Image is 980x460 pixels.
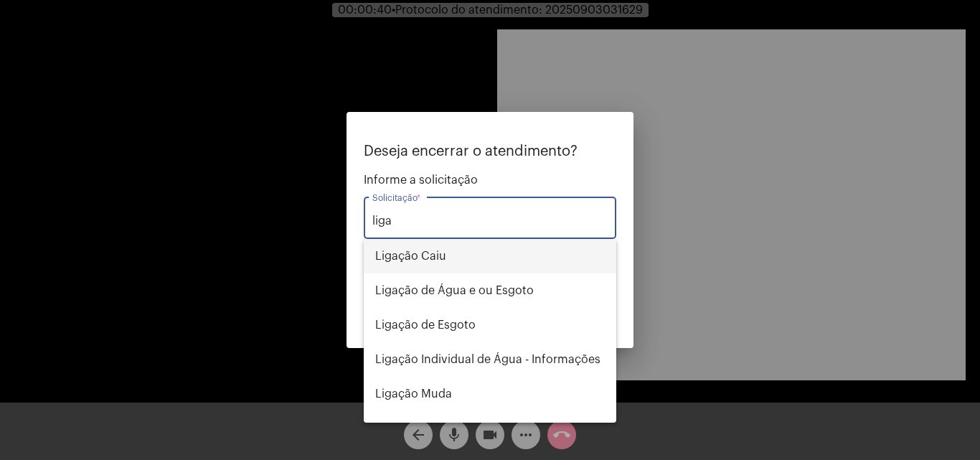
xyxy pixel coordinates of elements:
p: Deseja encerrar o atendimento? [364,144,616,159]
span: Religação (informações sobre) [375,411,605,446]
span: Ligação Muda [375,377,605,411]
span: Ligação Individual de Água - Informações [375,342,605,377]
span: Ligação de Água e ou Esgoto [375,273,605,308]
span: Ligação Caiu [375,239,605,273]
span: Informe a solicitação [364,174,616,187]
input: Buscar solicitação [372,215,608,227]
span: Ligação de Esgoto [375,308,605,342]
